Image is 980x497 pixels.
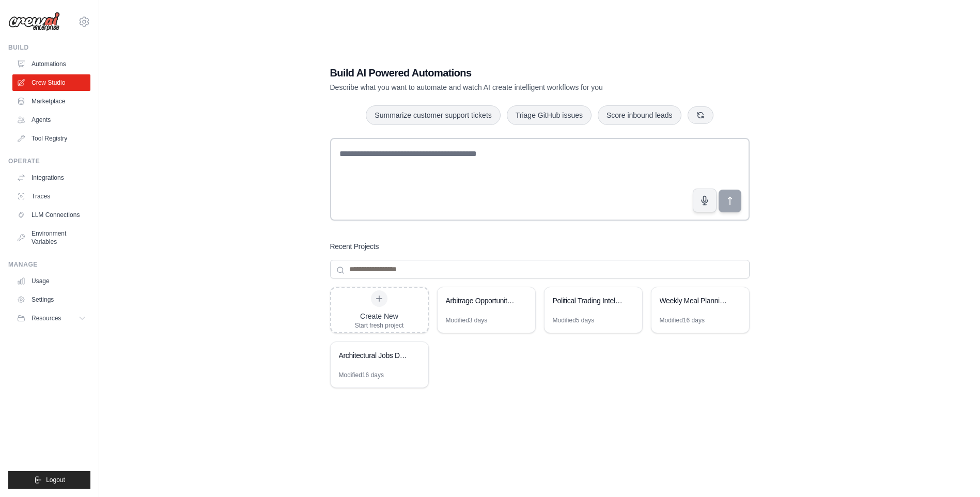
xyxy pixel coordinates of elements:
a: Environment Variables [12,225,90,250]
a: Tool Registry [12,130,90,147]
img: Logo [8,12,60,32]
a: Integrations [12,169,90,186]
div: Build [8,43,90,52]
a: Automations [12,56,90,72]
button: Triage GitHub issues [507,105,592,125]
div: Modified 5 days [553,316,595,324]
a: Agents [12,112,90,128]
a: Crew Studio [12,74,90,91]
a: Traces [12,188,90,205]
a: LLM Connections [12,207,90,223]
h1: Build AI Powered Automations [330,66,677,80]
div: Start fresh project [355,321,404,330]
div: Arbitrage Opportunity Finder [446,296,517,306]
div: Modified 16 days [339,371,384,379]
span: Logout [46,476,65,484]
button: Get new suggestions [688,106,713,124]
div: Weekly Meal Planning Assistant [660,296,730,306]
h3: Recent Projects [330,241,379,252]
div: Modified 16 days [660,316,705,324]
p: Describe what you want to automate and watch AI create intelligent workflows for you [330,82,677,92]
div: Political Trading Intelligence & Irish Investment Analysis [553,296,624,306]
div: Architectural Jobs Database Collector [339,350,410,361]
div: Operate [8,157,90,165]
a: Marketplace [12,93,90,110]
div: Create New [355,311,404,321]
span: Resources [32,314,61,322]
a: Settings [12,291,90,308]
button: Click to speak your automation idea [693,189,717,212]
a: Usage [12,273,90,289]
button: Summarize customer support tickets [366,105,500,125]
button: Logout [8,471,90,489]
div: Manage [8,260,90,269]
div: Modified 3 days [446,316,488,324]
button: Resources [12,310,90,327]
button: Score inbound leads [598,105,681,125]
